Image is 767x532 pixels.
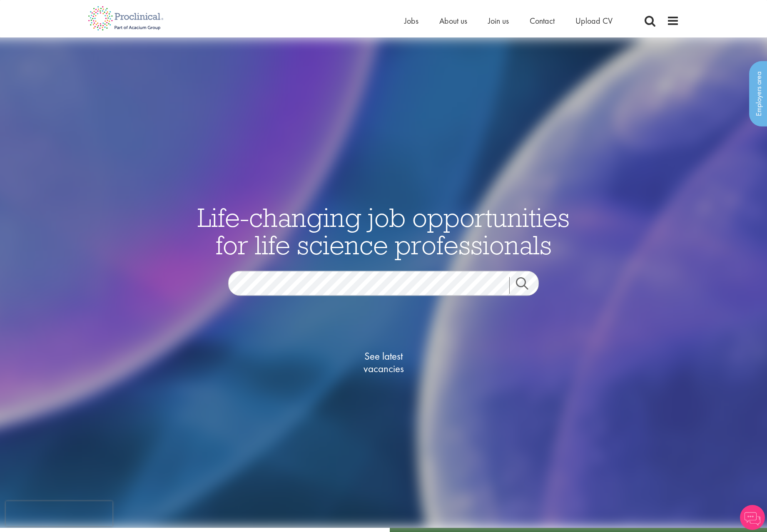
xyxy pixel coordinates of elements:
a: Jobs [404,15,418,26]
a: About us [439,15,467,26]
a: Job search submit button [509,277,545,293]
iframe: reCAPTCHA [6,501,112,526]
a: Contact [530,15,555,26]
a: Upload CV [575,15,613,26]
a: Join us [488,15,509,26]
a: See latestvacancies [342,316,425,408]
img: Chatbot [740,505,765,530]
span: Life-changing job opportunities for life science professionals [197,200,570,261]
span: See latest vacancies [342,350,425,375]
